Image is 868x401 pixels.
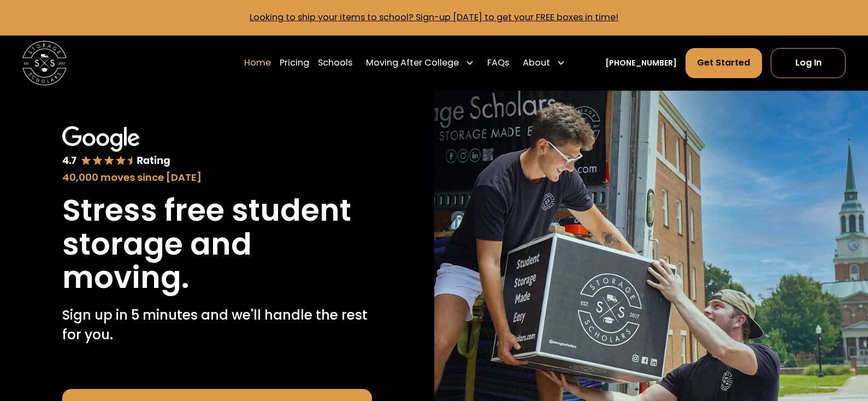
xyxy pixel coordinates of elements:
[366,56,459,69] div: Moving After College
[22,41,67,85] img: Storage Scholars main logo
[771,48,846,78] a: Log In
[250,11,618,23] a: Looking to ship your items to school? Sign-up [DATE] to get your FREE boxes in time!
[487,48,509,79] a: FAQs
[244,48,271,79] a: Home
[62,305,372,345] p: Sign up in 5 minutes and we'll handle the rest for you.
[362,48,479,79] div: Moving After College
[318,48,352,79] a: Schools
[62,193,372,294] h1: Stress free student storage and moving.
[523,56,550,69] div: About
[518,48,570,79] div: About
[280,48,309,79] a: Pricing
[605,57,677,69] a: [PHONE_NUMBER]
[22,41,67,85] a: home
[62,126,171,168] img: Google 4.7 star rating
[62,170,372,185] div: 40,000 moves since [DATE]
[686,48,762,78] a: Get Started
